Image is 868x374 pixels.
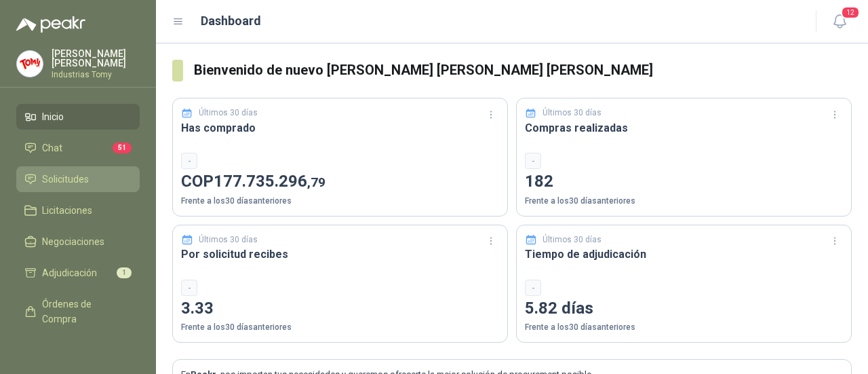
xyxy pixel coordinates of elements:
div: - [525,280,541,296]
p: Frente a los 30 días anteriores [525,321,843,334]
h3: Bienvenido de nuevo [PERSON_NAME] [PERSON_NAME] [PERSON_NAME] [194,60,852,81]
a: Negociaciones [16,229,140,255]
span: 12 [841,6,860,19]
span: Solicitudes [42,172,89,187]
h3: Compras realizadas [525,119,843,136]
a: Chat51 [16,135,140,161]
span: 177.735.296 [214,172,325,191]
span: Negociaciones [42,234,104,249]
h1: Dashboard [201,12,261,31]
span: 1 [117,267,132,278]
div: - [181,280,197,296]
a: Licitaciones [16,198,140,223]
div: - [525,153,541,169]
p: [PERSON_NAME] [PERSON_NAME] [52,49,140,68]
button: 12 [827,10,852,34]
img: Company Logo [17,51,43,77]
span: Órdenes de Compra [42,297,127,326]
p: COP [181,169,499,195]
p: Últimos 30 días [199,233,258,246]
a: Órdenes de Compra [16,291,140,332]
a: Inicio [16,104,140,130]
p: Industrias Tomy [52,71,140,79]
a: Remisiones [16,337,140,363]
p: 182 [525,169,843,195]
p: 3.33 [181,296,499,322]
a: Adjudicación1 [16,260,140,286]
p: 5.82 días [525,296,843,322]
span: Licitaciones [42,203,92,218]
p: Últimos 30 días [542,107,601,119]
span: 51 [113,143,132,153]
p: Frente a los 30 días anteriores [181,321,499,334]
h3: Has comprado [181,119,499,136]
p: Últimos 30 días [542,233,601,246]
a: Solicitudes [16,166,140,192]
span: Adjudicación [42,265,97,280]
h3: Por solicitud recibes [181,246,499,263]
span: Chat [42,141,62,155]
p: Frente a los 30 días anteriores [181,195,499,208]
span: ,79 [307,174,325,190]
p: Últimos 30 días [199,107,258,119]
div: - [181,153,197,169]
span: Inicio [42,109,64,124]
img: Logo peakr [16,16,85,33]
h3: Tiempo de adjudicación [525,246,843,263]
p: Frente a los 30 días anteriores [525,195,843,208]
